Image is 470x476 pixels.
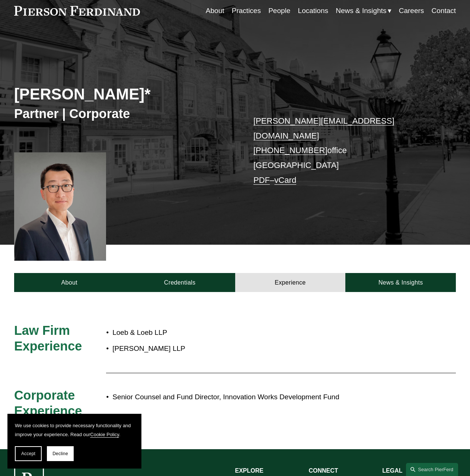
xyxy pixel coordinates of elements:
span: Decline [52,451,68,456]
strong: EXPLORE [235,467,263,474]
section: Cookie banner [7,414,141,469]
a: PDF [253,175,270,185]
strong: LEGAL [382,467,402,474]
a: Contact [432,4,456,18]
a: folder dropdown [336,4,391,18]
span: Corporate Experience [14,388,82,418]
a: About [206,4,224,18]
p: office [GEOGRAPHIC_DATA] – [253,114,438,188]
p: Loeb & Loeb LLP [112,326,401,339]
a: Search this site [406,463,458,476]
a: Credentials [125,273,235,292]
h2: [PERSON_NAME]* [14,85,235,104]
a: People [268,4,290,18]
p: Senior Counsel and Fund Director, Innovation Works Development Fund [112,391,401,403]
a: [PERSON_NAME][EMAIL_ADDRESS][DOMAIN_NAME] [253,116,394,140]
a: [PHONE_NUMBER] [253,146,327,155]
strong: CONNECT [308,467,338,474]
a: Cookie Policy [90,432,119,437]
a: About [14,273,125,292]
a: vCard [274,175,296,185]
p: We use cookies to provide necessary functionality and improve your experience. Read our . [15,421,134,439]
a: Careers [399,4,424,18]
span: Law Firm Experience [14,323,82,353]
p: [PERSON_NAME] LLP [112,342,401,355]
a: Locations [298,4,328,18]
span: Accept [21,451,35,456]
span: News & Insights [336,4,386,17]
button: Decline [47,446,74,461]
a: News & Insights [345,273,456,292]
button: Accept [15,446,42,461]
a: Practices [232,4,261,18]
a: Experience [235,273,346,292]
h3: Partner | Corporate [14,106,235,121]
